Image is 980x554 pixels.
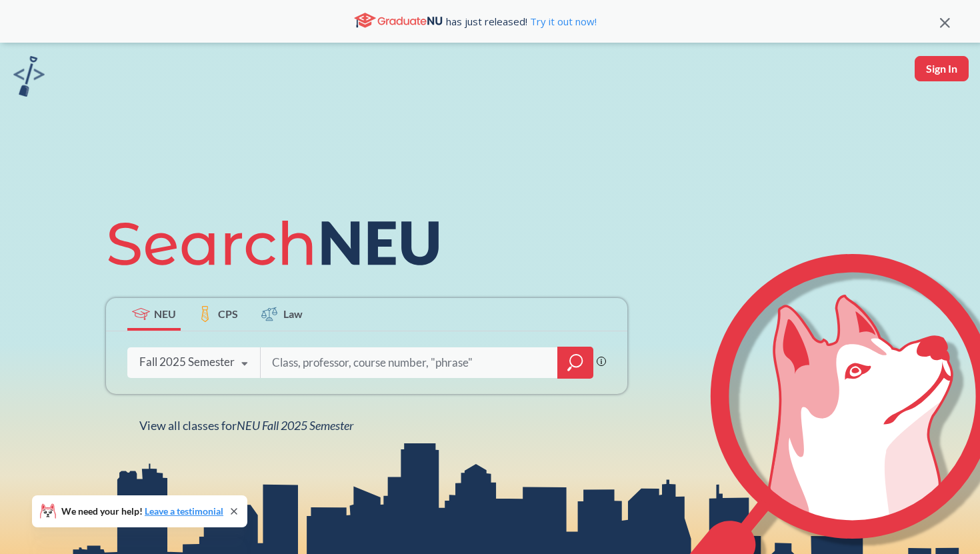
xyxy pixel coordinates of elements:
span: NEU [154,306,176,321]
a: Try it out now! [527,15,597,28]
button: Sign In [915,56,969,81]
a: sandbox logo [13,56,45,101]
div: magnifying glass [557,347,593,379]
span: Law [283,306,303,321]
img: sandbox logo [13,56,45,97]
input: Class, professor, course number, "phrase" [271,349,548,377]
span: We need your help! [61,507,223,516]
span: CPS [218,306,238,321]
span: has just released! [446,14,597,29]
span: View all classes for [139,418,353,433]
div: Fall 2025 Semester [139,355,235,369]
svg: magnifying glass [567,353,583,372]
a: Leave a testimonial [145,505,223,517]
span: NEU Fall 2025 Semester [237,418,353,433]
